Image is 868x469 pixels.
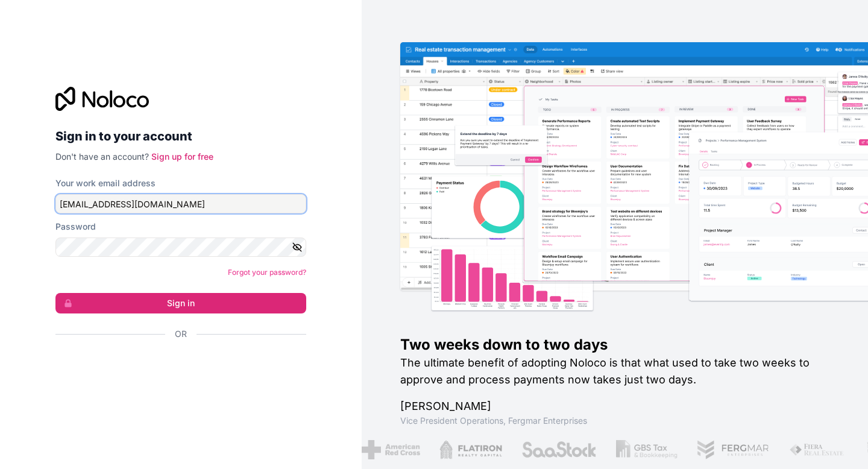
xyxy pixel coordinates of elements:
[472,440,548,459] img: /assets/saastock-C6Zbiodz.png
[175,328,187,340] span: Or
[55,293,306,313] button: Sign in
[400,354,829,388] h2: The ultimate benefit of adopting Noloco is that what used to take two weeks to approve and proces...
[567,440,628,459] img: /assets/gbstax-C-GtDUiK.png
[228,268,306,277] a: Forgot your password?
[400,415,829,427] h1: Vice President Operations , Fergmar Enterprises
[400,335,829,354] h1: Two weeks down to two days
[55,125,306,147] h2: Sign in to your account
[740,440,797,459] img: /assets/fiera-fwj2N5v4.png
[55,151,149,162] span: Don't have an account?
[390,440,453,459] img: /assets/flatiron-C8eUkumj.png
[151,151,213,162] a: Sign up for free
[400,398,829,415] h1: [PERSON_NAME]
[312,440,371,459] img: /assets/american-red-cross-BAupjrZR.png
[55,238,306,257] input: Password
[647,440,721,459] img: /assets/fergmar-CudnrXN5.png
[55,194,306,213] input: Email address
[55,177,156,189] label: Your work email address
[49,353,303,380] iframe: Sign in with Google Button
[55,221,96,233] label: Password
